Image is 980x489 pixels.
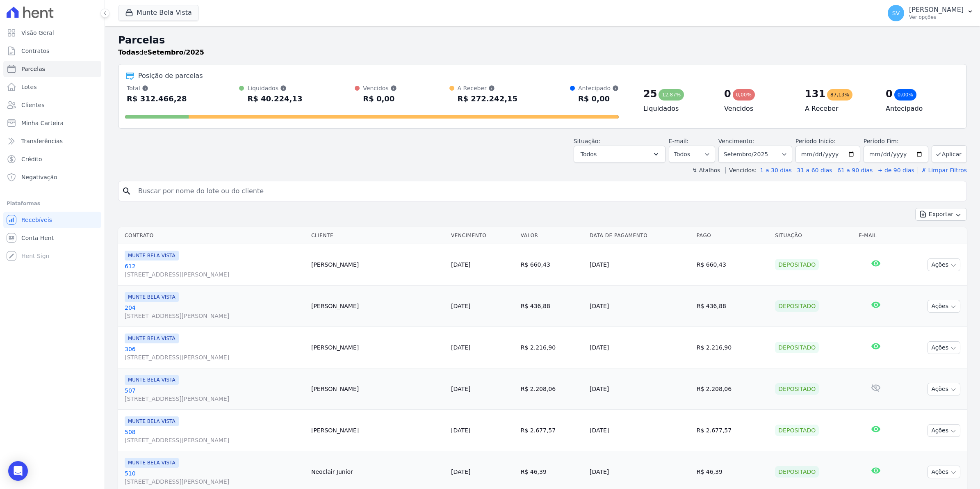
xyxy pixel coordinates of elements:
[308,227,448,244] th: Cliente
[3,97,101,113] a: Clientes
[878,167,914,174] a: + de 90 dias
[125,436,305,444] span: [STREET_ADDRESS][PERSON_NAME]
[775,425,819,436] div: Depositado
[308,327,448,368] td: [PERSON_NAME]
[125,270,305,279] span: [STREET_ADDRESS][PERSON_NAME]
[21,65,45,73] span: Parcelas
[21,119,64,127] span: Minha Carteira
[125,375,179,385] span: MUNTE BELA VISTA
[308,244,448,286] td: [PERSON_NAME]
[118,48,139,56] strong: Todas
[3,169,101,185] a: Negativação
[775,383,819,395] div: Depositado
[21,29,54,37] span: Visão Geral
[586,244,693,286] td: [DATE]
[886,104,953,114] h4: Antecipado
[127,92,187,105] div: R$ 312.466,28
[669,138,689,144] label: E-mail:
[733,89,755,101] div: 0,00%
[125,334,179,343] span: MUNTE BELA VISTA
[125,428,305,444] a: 508[STREET_ADDRESS][PERSON_NAME]
[864,137,928,146] label: Período Fim:
[928,383,960,395] button: Ações
[125,478,305,486] span: [STREET_ADDRESS][PERSON_NAME]
[915,208,967,221] button: Exportar
[21,101,44,109] span: Clientes
[928,466,960,478] button: Ações
[574,146,665,163] button: Todos
[918,167,967,174] a: ✗ Limpar Filtros
[125,458,179,468] span: MUNTE BELA VISTA
[3,133,101,149] a: Transferências
[122,186,132,196] i: search
[827,89,852,101] div: 87,13%
[928,300,960,313] button: Ações
[118,227,308,244] th: Contrato
[693,368,772,410] td: R$ 2.208,06
[451,303,470,309] a: [DATE]
[21,173,57,181] span: Negativação
[308,368,448,410] td: [PERSON_NAME]
[451,261,470,268] a: [DATE]
[586,410,693,451] td: [DATE]
[21,47,49,55] span: Contratos
[775,466,819,478] div: Depositado
[725,167,757,174] label: Vencidos:
[21,234,54,242] span: Conta Hent
[3,230,101,246] a: Conta Hent
[3,115,101,131] a: Minha Carteira
[724,87,731,101] div: 0
[308,410,448,451] td: [PERSON_NAME]
[133,183,963,199] input: Buscar por nome do lote ou do cliente
[932,145,967,163] button: Aplicar
[308,286,448,327] td: [PERSON_NAME]
[125,312,305,320] span: [STREET_ADDRESS][PERSON_NAME]
[643,87,657,101] div: 25
[458,92,518,105] div: R$ 272.242,15
[517,244,586,286] td: R$ 660,43
[586,327,693,368] td: [DATE]
[928,424,960,437] button: Ações
[881,2,980,25] button: SV [PERSON_NAME] Ver opções
[448,227,517,244] th: Vencimento
[837,167,873,174] a: 61 a 90 dias
[451,344,470,351] a: [DATE]
[125,469,305,486] a: 510[STREET_ADDRESS][PERSON_NAME]
[693,286,772,327] td: R$ 436,88
[363,92,397,105] div: R$ 0,00
[148,48,204,56] strong: Setembro/2025
[458,84,518,92] div: A Receber
[578,92,619,105] div: R$ 0,00
[693,227,772,244] th: Pago
[517,286,586,327] td: R$ 436,88
[21,155,42,163] span: Crédito
[855,227,896,244] th: E-mail
[909,6,964,14] p: [PERSON_NAME]
[125,251,179,260] span: MUNTE BELA VISTA
[643,104,711,114] h4: Liquidados
[659,89,684,101] div: 12,87%
[517,327,586,368] td: R$ 2.216,90
[3,151,101,167] a: Crédito
[247,84,302,92] div: Liquidados
[21,137,63,145] span: Transferências
[125,416,179,426] span: MUNTE BELA VISTA
[451,427,470,434] a: [DATE]
[760,167,792,174] a: 1 a 30 dias
[578,84,619,92] div: Antecipado
[586,368,693,410] td: [DATE]
[586,227,693,244] th: Data de Pagamento
[8,461,28,481] div: Open Intercom Messenger
[127,84,187,92] div: Total
[21,216,52,224] span: Recebíveis
[3,25,101,41] a: Visão Geral
[3,43,101,59] a: Contratos
[451,468,470,475] a: [DATE]
[118,33,967,48] h2: Parcelas
[928,341,960,354] button: Ações
[125,345,305,361] a: 306[STREET_ADDRESS][PERSON_NAME]
[797,167,832,174] a: 31 a 60 dias
[928,258,960,271] button: Ações
[718,138,754,144] label: Vencimento:
[118,48,204,57] p: de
